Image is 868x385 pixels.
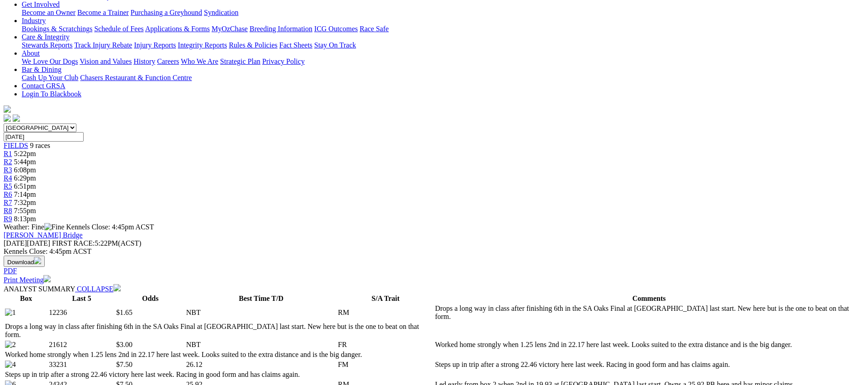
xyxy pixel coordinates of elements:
a: Industry [22,17,46,24]
span: [DATE] [4,239,50,247]
a: Purchasing a Greyhound [131,9,202,16]
img: 2 [5,341,16,349]
img: 4 [5,361,16,369]
a: Integrity Reports [178,41,227,49]
td: 33231 [48,360,115,369]
th: Box [5,294,47,303]
span: 6:51pm [14,182,36,190]
td: Worked home strongly when 1.25 lens 2nd in 22.17 here last week. Looks suited to the extra distan... [434,340,863,349]
span: COLLAPSE [77,285,113,293]
a: Injury Reports [134,41,176,49]
img: download.svg [34,257,41,264]
input: Select date [4,132,84,142]
span: $3.00 [116,341,132,348]
a: R2 [4,158,12,166]
a: Stewards Reports [22,41,72,49]
a: Rules & Policies [229,41,278,49]
div: About [22,57,864,66]
a: R4 [4,174,12,182]
a: ICG Outcomes [314,25,358,33]
div: Industry [22,25,864,33]
div: ANALYST SUMMARY [4,284,864,293]
a: R7 [4,199,12,206]
span: Kennels Close: 4:45pm ACST [66,223,154,231]
span: 9 races [30,142,50,149]
a: R5 [4,182,12,190]
a: R1 [4,150,12,157]
a: History [133,57,155,65]
a: Become an Owner [22,9,75,16]
td: FR [338,340,434,349]
a: Careers [157,57,179,65]
span: 5:22PM(ACST) [52,239,142,247]
a: FIELDS [4,142,28,149]
th: Last 5 [48,294,115,303]
a: Privacy Policy [262,57,305,65]
td: RM [338,304,434,321]
a: Login To Blackbook [22,90,81,98]
th: Best Time T/D [186,294,337,303]
a: Cash Up Your Club [22,74,78,81]
td: Drops a long way in class after finishing 6th in the SA Oaks Final at [GEOGRAPHIC_DATA] last star... [434,304,863,321]
a: Get Involved [22,0,60,8]
a: Strategic Plan [220,57,260,65]
span: 6:08pm [14,166,36,174]
a: Track Injury Rebate [74,41,132,49]
img: Fine [44,223,64,231]
button: Download [4,256,45,267]
div: Bar & Dining [22,74,864,82]
span: 5:44pm [14,158,36,166]
a: Applications & Forms [145,25,210,33]
a: Become a Trainer [77,9,129,16]
a: Contact GRSA [22,82,65,90]
a: MyOzChase [212,25,248,33]
td: 21612 [48,340,115,349]
a: Vision and Values [80,57,132,65]
span: 7:14pm [14,190,36,198]
a: Fact Sheets [279,41,312,49]
span: 8:13pm [14,215,36,223]
td: Drops a long way in class after finishing 6th in the SA Oaks Final at [GEOGRAPHIC_DATA] last star... [5,322,434,339]
a: COLLAPSE [75,285,121,293]
a: R9 [4,215,12,223]
div: Care & Integrity [22,41,864,49]
a: PDF [4,267,17,275]
img: 1 [5,309,16,317]
td: Steps up in trip after a strong 22.46 victory here last week. Racing in good form and has claims ... [434,360,863,369]
a: Bookings & Scratchings [22,25,92,33]
th: S/A Trait [338,294,434,303]
img: chevron-down-white.svg [113,284,121,291]
th: Odds [116,294,185,303]
a: R3 [4,166,12,174]
img: printer.svg [43,275,51,282]
img: logo-grsa-white.png [4,105,11,113]
a: Race Safe [359,25,388,33]
img: facebook.svg [4,114,11,122]
span: R6 [4,190,12,198]
a: About [22,49,40,57]
span: 6:29pm [14,174,36,182]
a: [PERSON_NAME] Bridge [4,231,83,239]
span: 7:32pm [14,199,36,206]
div: Download [4,267,864,275]
a: Stay On Track [314,41,356,49]
span: $7.50 [116,361,132,368]
span: [DATE] [4,239,27,247]
img: twitter.svg [13,114,20,122]
td: NBT [186,340,337,349]
span: 7:55pm [14,207,36,214]
td: NBT [186,304,337,321]
a: Care & Integrity [22,33,70,41]
a: R8 [4,207,12,214]
th: Comments [434,294,863,303]
span: 5:22pm [14,150,36,157]
a: Who We Are [181,57,218,65]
